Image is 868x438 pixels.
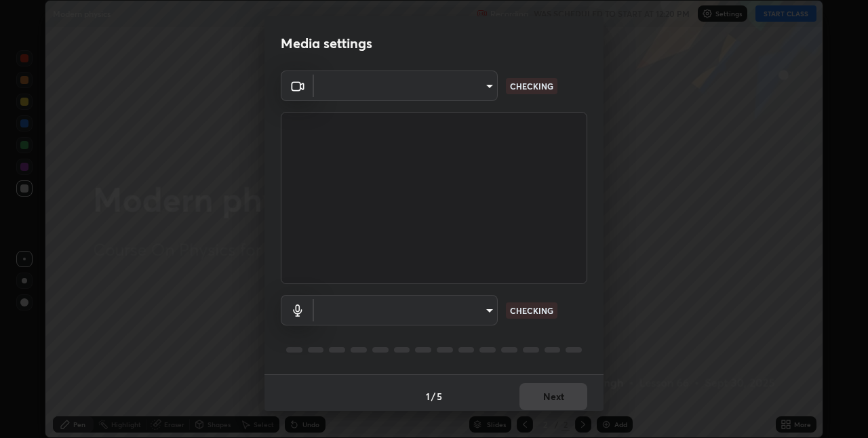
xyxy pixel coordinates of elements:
[426,389,430,403] h4: 1
[510,80,553,92] p: CHECKING
[314,71,498,101] div: ​
[510,304,553,317] p: CHECKING
[431,389,435,403] h4: /
[314,295,498,325] div: ​
[437,389,442,403] h4: 5
[281,35,372,52] h2: Media settings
